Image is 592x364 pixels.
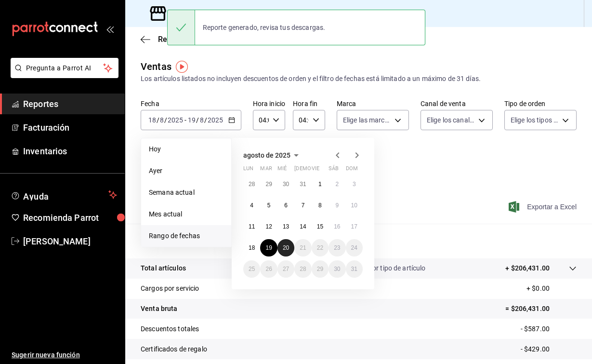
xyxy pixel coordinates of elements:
[317,266,323,272] abbr: 29 de agosto de 2025
[243,239,260,256] button: 18 de agosto de 2025
[343,115,391,125] span: Elige las marcas
[351,202,357,209] abbr: 10 de agosto de 2025
[260,218,277,235] button: 12 de agosto de 2025
[335,202,339,209] abbr: 9 de agosto de 2025
[283,244,289,251] abbr: 20 de agosto de 2025
[243,197,260,214] button: 4 de agosto de 2025
[346,197,363,214] button: 10 de agosto de 2025
[141,74,577,84] div: Los artículos listados no incluyen descuentos de orden y el filtro de fechas está limitado a un m...
[283,181,289,188] abbr: 30 de julio de 2025
[277,165,287,175] abbr: miércoles
[329,260,345,278] button: 30 de agosto de 2025
[329,239,345,256] button: 23 de agosto de 2025
[243,165,253,175] abbr: lunes
[141,100,241,107] label: Fecha
[277,239,294,256] button: 20 de agosto de 2025
[351,244,357,251] abbr: 24 de agosto de 2025
[184,116,186,124] span: -
[346,218,363,235] button: 17 de agosto de 2025
[141,59,171,74] div: Ventas
[265,266,272,272] abbr: 26 de agosto de 2025
[253,100,285,107] label: Hora inicio
[300,223,306,230] abbr: 14 de agosto de 2025
[318,202,322,209] abbr: 8 de agosto de 2025
[505,304,577,314] p: = $206,431.00
[158,35,190,44] span: Regresar
[351,223,357,230] abbr: 17 de agosto de 2025
[312,175,329,193] button: 1 de agosto de 2025
[164,116,167,124] span: /
[337,100,409,107] label: Marca
[312,197,329,214] button: 8 de agosto de 2025
[312,260,329,278] button: 29 de agosto de 2025
[302,202,305,209] abbr: 7 de agosto de 2025
[318,181,322,188] abbr: 1 de agosto de 2025
[346,165,358,175] abbr: domingo
[511,115,559,125] span: Elige los tipos de orden
[277,218,294,235] button: 13 de agosto de 2025
[12,350,117,360] span: Sugerir nueva función
[243,175,260,193] button: 28 de julio de 2025
[521,324,577,334] p: - $587.00
[329,165,339,175] abbr: sábado
[260,165,272,175] abbr: martes
[207,116,224,124] input: ----
[505,263,550,273] p: + $206,431.00
[277,197,294,214] button: 6 de agosto de 2025
[334,223,340,230] abbr: 16 de agosto de 2025
[294,239,311,256] button: 21 de agosto de 2025
[283,266,289,272] abbr: 27 de agosto de 2025
[149,166,224,176] span: Ayer
[351,266,357,272] abbr: 31 de agosto de 2025
[149,209,224,219] span: Mes actual
[346,239,363,256] button: 24 de agosto de 2025
[346,175,363,193] button: 3 de agosto de 2025
[23,235,117,248] span: [PERSON_NAME]
[243,218,260,235] button: 11 de agosto de 2025
[277,260,294,278] button: 27 de agosto de 2025
[511,201,577,213] button: Exportar a Excel
[312,165,319,175] abbr: viernes
[265,181,272,188] abbr: 29 de julio de 2025
[504,100,577,107] label: Tipo de orden
[250,202,253,209] abbr: 4 de agosto de 2025
[329,175,345,193] button: 2 de agosto de 2025
[293,100,325,107] label: Hora fin
[300,266,306,272] abbr: 28 de agosto de 2025
[149,144,224,154] span: Hoy
[265,223,272,230] abbr: 12 de agosto de 2025
[204,116,207,124] span: /
[141,283,199,294] p: Cargos por servicio
[141,263,186,273] p: Total artículos
[277,175,294,193] button: 30 de julio de 2025
[167,116,184,124] input: ----
[249,223,255,230] abbr: 11 de agosto de 2025
[294,175,311,193] button: 31 de julio de 2025
[335,181,339,188] abbr: 2 de agosto de 2025
[149,231,224,241] span: Rango de fechas
[176,61,188,73] img: Tooltip marker
[353,181,356,188] abbr: 3 de agosto de 2025
[260,260,277,278] button: 26 de agosto de 2025
[421,100,493,107] label: Canal de venta
[265,244,272,251] abbr: 19 de agosto de 2025
[260,197,277,214] button: 5 de agosto de 2025
[249,181,255,188] abbr: 28 de julio de 2025
[334,266,340,272] abbr: 30 de agosto de 2025
[283,223,289,230] abbr: 13 de agosto de 2025
[106,25,114,33] button: open_drawer_menu
[23,211,117,224] span: Recomienda Parrot
[141,304,177,314] p: Venta bruta
[346,260,363,278] button: 31 de agosto de 2025
[284,202,288,209] abbr: 6 de agosto de 2025
[157,116,159,124] span: /
[329,218,345,235] button: 16 de agosto de 2025
[317,223,323,230] abbr: 15 de agosto de 2025
[23,97,117,110] span: Reportes
[23,189,105,201] span: Ayuda
[195,17,333,38] div: Reporte generado, revisa tus descargas.
[267,202,271,209] abbr: 5 de agosto de 2025
[249,266,255,272] abbr: 25 de agosto de 2025
[300,244,306,251] abbr: 21 de agosto de 2025
[23,145,117,158] span: Inventarios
